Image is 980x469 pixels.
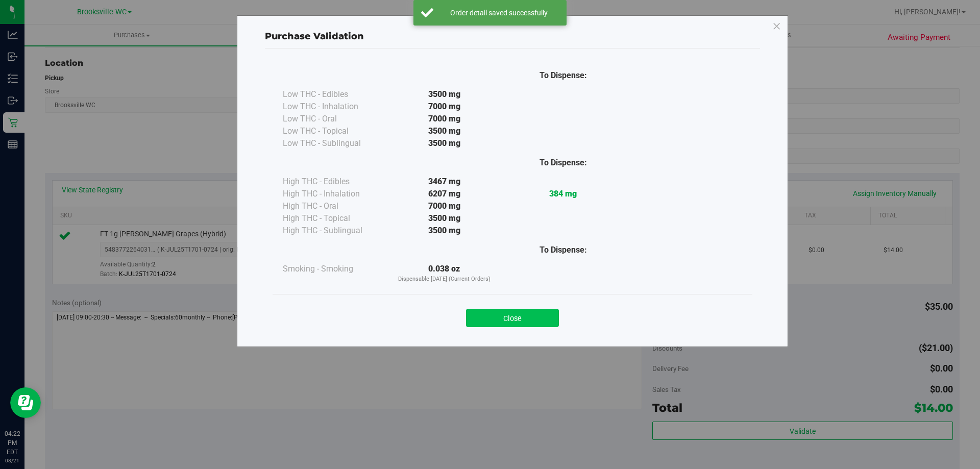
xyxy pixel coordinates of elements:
iframe: Resource center [10,387,41,418]
div: To Dispense: [504,244,623,256]
div: Low THC - Oral [283,113,385,125]
div: 3467 mg [385,176,504,188]
div: Low THC - Inhalation [283,101,385,113]
div: Smoking - Smoking [283,263,385,275]
div: Low THC - Topical [283,125,385,137]
div: 7000 mg [385,101,504,113]
span: Purchase Validation [265,31,364,42]
div: 7000 mg [385,200,504,212]
div: High THC - Topical [283,212,385,225]
div: High THC - Sublingual [283,225,385,237]
strong: 384 mg [549,189,577,199]
div: 3500 mg [385,125,504,137]
div: Low THC - Sublingual [283,137,385,150]
div: 0.038 oz [385,263,504,284]
div: To Dispense: [504,157,623,169]
div: 6207 mg [385,188,504,200]
div: Order detail saved successfully [439,8,559,18]
div: 3500 mg [385,225,504,237]
div: High THC - Edibles [283,176,385,188]
div: 3500 mg [385,212,504,225]
p: Dispensable [DATE] (Current Orders) [385,275,504,284]
div: 3500 mg [385,88,504,101]
div: High THC - Inhalation [283,188,385,200]
div: High THC - Oral [283,200,385,212]
div: 3500 mg [385,137,504,150]
div: Low THC - Edibles [283,88,385,101]
div: 7000 mg [385,113,504,125]
button: Close [466,309,559,327]
div: To Dispense: [504,69,623,82]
